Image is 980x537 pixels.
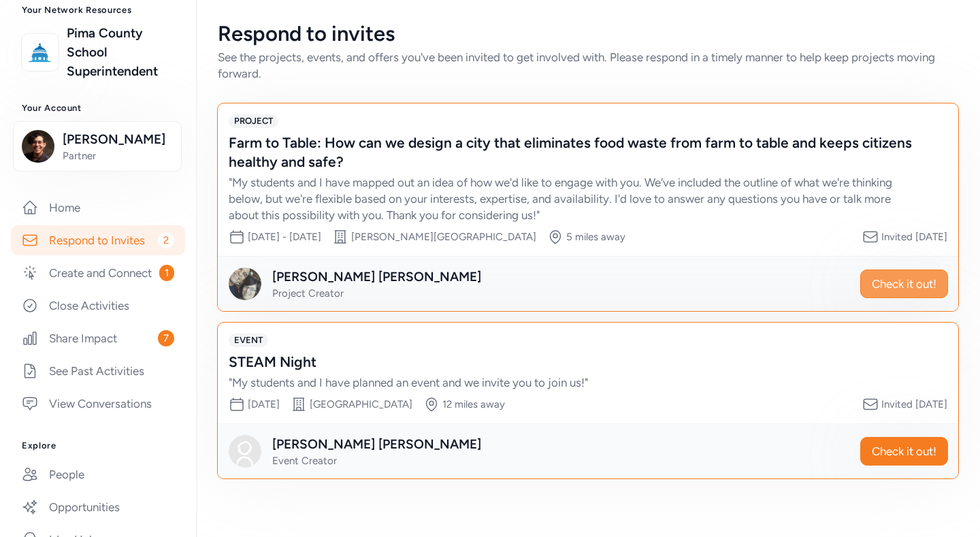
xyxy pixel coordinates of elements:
a: View Conversations [11,389,185,419]
a: Respond to Invites2 [11,225,185,255]
img: Avatar [229,435,261,468]
a: Home [11,193,185,223]
span: Partner [63,149,173,163]
a: See Past Activities [11,356,185,386]
a: Create and Connect1 [11,258,185,288]
div: Farm to Table: How can we design a city that eliminates food waste from farm to table and keeps c... [229,133,920,172]
h3: Explore [22,440,174,451]
span: PROJECT [229,114,278,128]
img: logo [25,37,55,67]
span: [DATE] - [DATE] [248,231,321,243]
div: [PERSON_NAME] [PERSON_NAME] [272,435,481,454]
span: 1 [159,265,174,281]
a: Close Activities [11,291,185,321]
span: EVENT [229,333,268,347]
span: 7 [158,330,174,346]
div: See the projects, events, and offers you've been invited to get involved with. Please respond in ... [218,49,958,82]
div: " My students and I have planned an event and we invite you to join us! " [229,374,920,391]
a: Opportunities [11,492,185,522]
span: Project Creator [272,287,344,299]
div: STEAM Night [229,353,920,372]
span: Check it out! [872,443,936,459]
div: [PERSON_NAME] [PERSON_NAME] [272,267,481,287]
div: [GEOGRAPHIC_DATA] [310,397,412,411]
button: [PERSON_NAME]Partner [13,121,182,172]
a: People [11,459,185,489]
h3: Your Account [22,103,174,114]
button: Check it out! [860,437,948,466]
div: 5 miles away [566,230,625,244]
div: " My students and I have mapped out an idea of how we'd like to engage with you. We've included t... [229,174,920,223]
span: [DATE] [248,398,280,410]
div: 12 miles away [442,397,505,411]
button: Check it out! [860,270,948,298]
img: Avatar [229,267,261,300]
div: Respond to invites [218,22,958,46]
div: Invited [DATE] [881,397,947,411]
span: [PERSON_NAME] [63,130,173,149]
h3: Your Network Resources [22,5,174,16]
span: Check it out! [872,276,936,292]
span: Event Creator [272,455,337,467]
a: Pima County School Superintendent [67,24,174,81]
a: Share Impact7 [11,323,185,353]
span: 2 [158,232,174,248]
div: Invited [DATE] [881,230,947,244]
div: [PERSON_NAME][GEOGRAPHIC_DATA] [351,230,536,244]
